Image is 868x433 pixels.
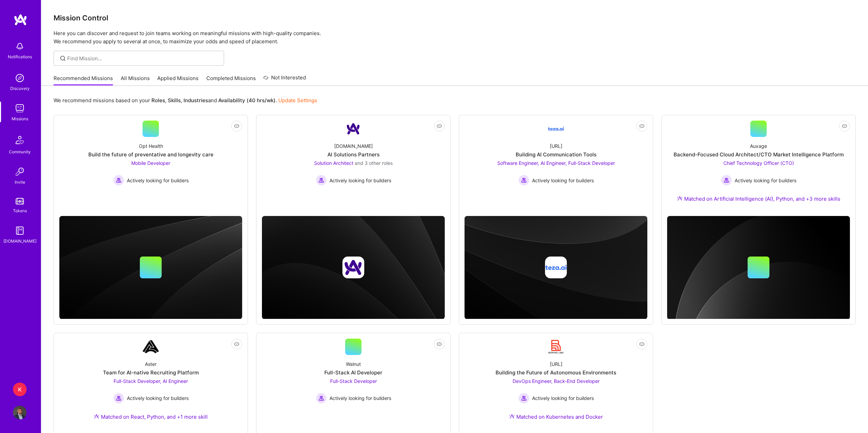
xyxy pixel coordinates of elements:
[59,339,242,429] a: Company LogoAsterTeam for AI-native Recruiting PlatformFull-Stack Developer, AI Engineer Actively...
[532,395,594,402] span: Actively looking for builders
[151,97,165,104] b: Roles
[329,395,391,402] span: Actively looking for builders
[12,132,28,148] img: Community
[509,414,515,419] img: Ateam Purple Icon
[330,378,377,384] span: Full-Stack Developer
[206,75,256,86] a: Completed Missions
[127,395,189,402] span: Actively looking for builders
[13,71,27,85] img: discovery
[513,378,600,384] span: DevOps Engineer, Back-End Developer
[11,406,28,419] a: User Avatar
[103,369,199,376] div: Team for AI-native Recruiting Platform
[14,14,27,26] img: logo
[59,216,242,319] img: cover
[67,55,219,62] input: Find Mission...
[735,177,796,184] span: Actively looking for builders
[721,175,732,186] img: Actively looking for builders
[12,115,28,122] div: Missions
[59,55,67,62] i: icon SearchGrey
[316,175,327,186] img: Actively looking for builders
[113,393,124,404] img: Actively looking for builders
[667,216,850,320] img: cover
[314,160,353,166] span: Solution Architect
[88,151,214,158] div: Build the future of preventative and longevity care
[13,207,27,214] div: Tokens
[550,360,562,368] div: [URL]
[437,341,442,347] i: icon EyeClosed
[262,216,445,319] img: cover
[13,406,27,419] img: User Avatar
[497,160,615,166] span: Software Engineer, AI Engineer, Full-Stack Developer
[496,369,616,376] div: Building the Future of Autonomous Environments
[842,123,847,129] i: icon EyeClosed
[465,121,647,211] a: Company Logo[URL]Building AI Communication ToolsSoftware Engineer, AI Engineer, Full-Stack Develo...
[465,216,647,319] img: cover
[114,378,188,384] span: Full-Stack Developer, AI Engineer
[54,97,317,104] p: We recommend missions based on your , , and .
[437,123,442,129] i: icon EyeClosed
[145,360,157,368] div: Aster
[113,175,124,186] img: Actively looking for builders
[262,339,445,429] a: WalnutFull-Stack AI DeveloperFull-Stack Developer Actively looking for buildersActively looking f...
[54,14,856,22] h3: Mission Control
[509,413,603,420] div: Matched on Kubernetes and Docker
[334,142,373,150] div: [DOMAIN_NAME]
[11,383,28,396] a: K
[545,257,567,278] img: Company logo
[677,196,682,201] img: Ateam Purple Icon
[54,75,113,86] a: Recommended Missions
[329,177,391,184] span: Actively looking for builders
[263,74,306,86] a: Not Interested
[234,341,239,347] i: icon EyeClosed
[143,339,159,355] img: Company Logo
[13,40,27,53] img: bell
[59,121,242,211] a: Opt HealthBuild the future of preventative and longevity careMobile Developer Actively looking fo...
[667,121,850,211] a: AuxageBackend-Focused Cloud Architect/CTO Market Intelligence PlatformChief Technology Officer (C...
[13,165,27,179] img: Invite
[548,121,564,137] img: Company Logo
[54,29,856,46] p: Here you can discover and request to join teams working on meaningful missions with high-quality ...
[121,75,150,86] a: All Missions
[13,102,27,115] img: teamwork
[13,224,27,237] img: guide book
[465,339,647,429] a: Company Logo[URL]Building the Future of Autonomous EnvironmentsDevOps Engineer, Back-End Develope...
[183,97,208,104] b: Industries
[157,75,198,86] a: Applied Missions
[234,123,239,129] i: icon EyeClosed
[516,151,597,158] div: Building AI Communication Tools
[15,179,25,186] div: Invite
[518,175,529,186] img: Actively looking for builders
[550,142,562,150] div: [URL]
[674,151,844,158] div: Backend-Focused Cloud Architect/CTO Market Intelligence Platform
[677,195,840,202] div: Matched on Artificial Intelligence (AI), Python, and +3 more skills
[94,413,208,420] div: Matched on React, Python, and +1 more skill
[639,341,645,347] i: icon EyeClosed
[316,393,327,404] img: Actively looking for builders
[3,237,36,245] div: [DOMAIN_NAME]
[723,160,794,166] span: Chief Technology Officer (CTO)
[94,414,99,419] img: Ateam Purple Icon
[355,160,393,166] span: and 3 other roles
[278,97,317,104] a: Update Settings
[532,177,594,184] span: Actively looking for builders
[127,177,189,184] span: Actively looking for builders
[750,142,767,150] div: Auxage
[9,148,31,155] div: Community
[13,383,27,396] div: K
[324,369,382,376] div: Full-Stack AI Developer
[639,123,645,129] i: icon EyeClosed
[218,97,276,104] b: Availability (40 hrs/wk)
[8,53,32,60] div: Notifications
[139,142,163,150] div: Opt Health
[262,121,445,211] a: Company Logo[DOMAIN_NAME]AI Solutions PartnersSolution Architect and 3 other rolesActively lookin...
[168,97,181,104] b: Skills
[548,339,564,355] img: Company Logo
[327,151,380,158] div: AI Solutions Partners
[345,121,362,137] img: Company Logo
[518,393,529,404] img: Actively looking for builders
[16,198,24,204] img: tokens
[10,85,30,92] div: Discovery
[346,360,361,368] div: Walnut
[131,160,170,166] span: Mobile Developer
[342,257,364,278] img: Company logo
